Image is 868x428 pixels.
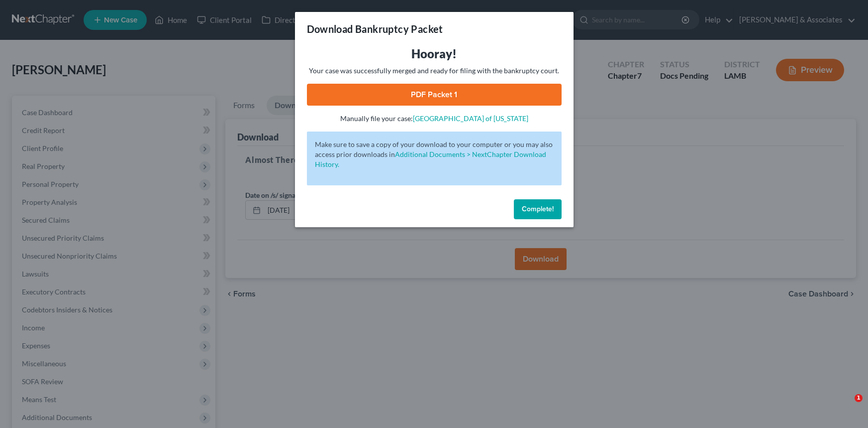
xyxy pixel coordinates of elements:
[307,22,443,36] h3: Download Bankruptcy Packet
[514,199,562,219] button: Complete!
[834,394,858,418] iframe: Intercom live chat
[855,394,863,402] span: 1
[522,205,554,213] span: Complete!
[307,46,562,62] h3: Hooray!
[307,114,562,124] p: Manually file your case:
[315,140,554,169] p: Make sure to save a copy of your download to your computer or you may also access prior downloads in
[307,84,562,106] a: PDF Packet 1
[413,114,528,123] a: [GEOGRAPHIC_DATA] of [US_STATE]
[315,150,546,168] a: Additional Documents > NextChapter Download History.
[307,66,562,76] p: Your case was successfully merged and ready for filing with the bankruptcy court.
